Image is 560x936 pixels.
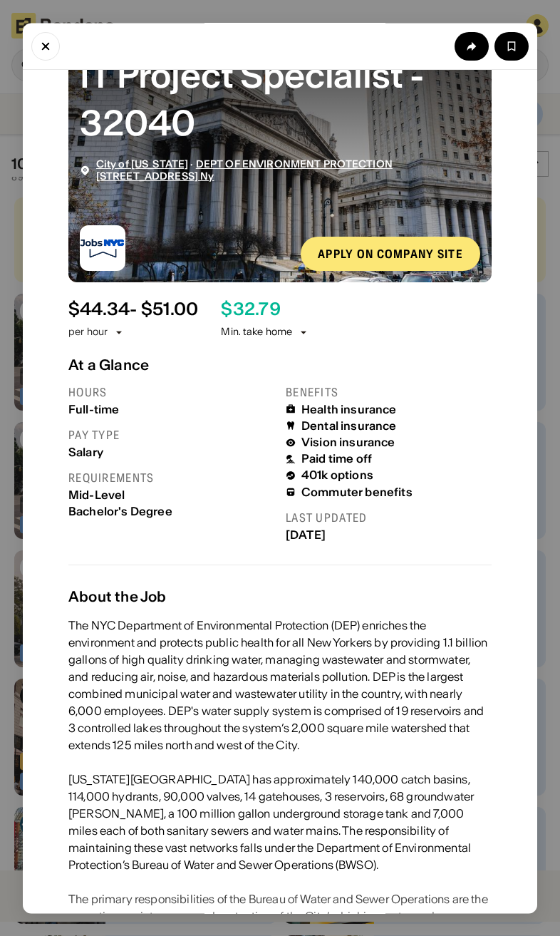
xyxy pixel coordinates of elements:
div: · [96,158,480,182]
div: Pay type [68,428,274,443]
div: Min. take home [221,326,309,340]
div: Paid time off [301,453,372,466]
div: About the Job [68,588,492,605]
span: City of [US_STATE] [96,158,189,170]
div: per hour [68,326,108,340]
div: $ 32.79 [221,299,280,320]
div: Last updated [286,510,492,525]
div: Hours [68,385,274,400]
span: DEPT OF ENVIRONMENT PROTECTION [STREET_ADDRESS] Ny [96,158,393,182]
img: City of New York logo [80,225,125,271]
div: Salary [68,446,274,459]
div: IT Project Specialist - 32040 [80,51,480,147]
div: $ 44.34 - $51.00 [68,299,198,320]
div: Benefits [286,385,492,400]
div: [DATE] [286,528,492,542]
div: Mid-Level [68,488,274,502]
div: Vision insurance [301,436,395,450]
div: Commuter benefits [301,485,413,499]
div: Apply on company site [318,248,463,259]
div: Bachelor's Degree [68,505,274,518]
div: Dental insurance [301,419,397,433]
div: At a Glance [68,356,492,374]
div: Full-time [68,403,274,416]
div: Requirements [68,470,274,485]
button: Close [31,31,60,60]
div: 401k options [301,469,373,483]
div: Health insurance [301,403,397,416]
